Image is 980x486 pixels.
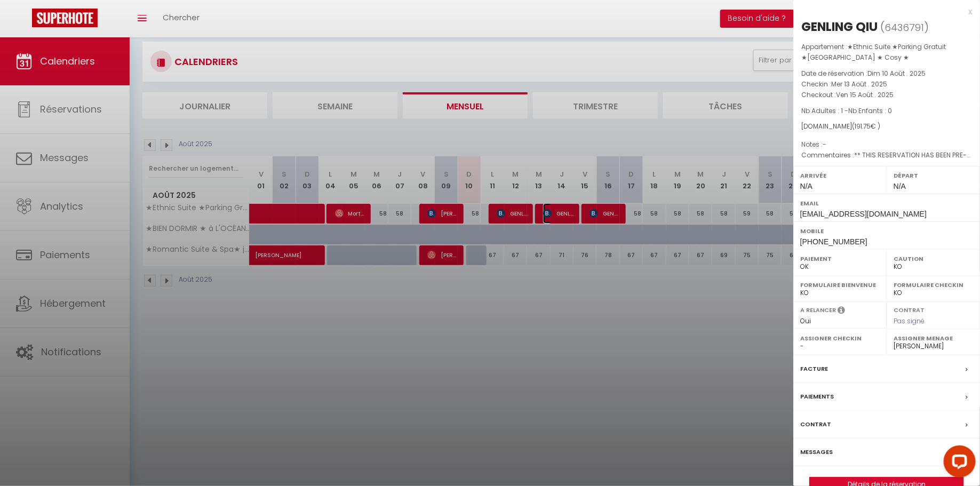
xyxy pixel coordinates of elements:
label: Paiements [800,391,834,402]
span: Pas signé [894,316,925,325]
label: Contrat [800,419,831,430]
p: Date de réservation : [801,68,972,79]
p: Checkout : [801,90,972,100]
label: Facture [800,363,828,375]
label: Formulaire Bienvenue [800,280,880,290]
i: Sélectionner OUI si vous souhaiter envoyer les séquences de messages post-checkout [838,306,845,317]
span: Nb Adultes : 1 - [801,106,892,115]
span: N/A [894,182,906,190]
p: Commentaires : [801,150,972,161]
label: Mobile [800,226,973,236]
span: Nb Enfants : 0 [848,106,892,115]
p: Notes : [801,139,972,150]
label: Assigner Checkin [800,333,880,344]
label: Paiement [800,253,880,264]
label: Caution [894,253,973,264]
span: Dim 10 Août . 2025 [867,69,926,78]
label: Arrivée [800,170,880,181]
span: Mer 13 Août . 2025 [831,79,887,89]
div: GENLING QIU [801,18,878,35]
span: [PHONE_NUMBER] [800,237,867,246]
label: A relancer [800,306,836,315]
p: Checkin : [801,79,972,90]
label: Départ [894,170,973,181]
span: 6436791 [885,21,924,34]
span: [EMAIL_ADDRESS][DOMAIN_NAME] [800,210,927,218]
span: ( € ) [852,122,880,131]
label: Messages [800,447,833,458]
div: [DOMAIN_NAME] [801,122,972,132]
label: Email [800,198,973,209]
label: Assigner Menage [894,333,973,344]
label: Formulaire Checkin [894,280,973,290]
div: x [793,5,972,18]
label: Contrat [894,306,925,313]
p: Appartement : [801,42,972,63]
span: ★Ethnic Suite ★Parking Gratuit ★[GEOGRAPHIC_DATA] ★ Cosy ★ [801,42,946,62]
iframe: LiveChat chat widget [935,441,980,486]
span: Ven 15 Août . 2025 [836,90,894,99]
span: N/A [800,182,812,190]
span: 191.75 [855,122,871,131]
span: ( ) [880,20,929,35]
span: - [823,140,826,149]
